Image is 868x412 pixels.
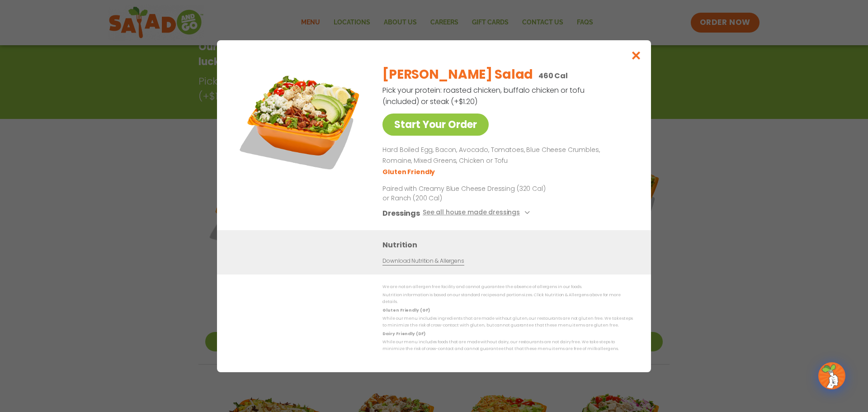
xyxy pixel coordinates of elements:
button: See all house made dressings [423,207,533,218]
p: Paired with Creamy Blue Cheese Dressing (320 Cal) or Ranch (200 Cal) [382,184,550,203]
button: Close modal [622,40,651,71]
li: Gluten Friendly [382,167,436,176]
a: Download Nutrition & Allergens [382,256,464,265]
a: Start Your Order [382,114,489,136]
p: 460 Cal [538,70,568,81]
p: We are not an allergen free facility and cannot guarantee the absence of allergens in our foods. [382,284,633,290]
strong: Dairy Friendly (DF) [382,331,425,336]
img: Featured product photo for Cobb Salad [237,58,364,185]
strong: Gluten Friendly (GF) [382,307,429,313]
p: Pick your protein: roasted chicken, buffalo chicken or tofu (included) or steak (+$1.20) [382,85,586,107]
p: Nutrition information is based on our standard recipes and portion sizes. Click Nutrition & Aller... [382,292,633,306]
p: While our menu includes foods that are made without dairy, our restaurants are not dairy free. We... [382,339,633,353]
h3: Nutrition [382,239,637,250]
p: Hard Boiled Egg, Bacon, Avocado, Tomatoes, Blue Cheese Crumbles, Romaine, Mixed Greens, Chicken o... [382,145,629,166]
h2: [PERSON_NAME] Salad [382,65,533,84]
p: While our menu includes ingredients that are made without gluten, our restaurants are not gluten ... [382,315,633,329]
h3: Dressings [382,207,420,218]
img: wpChatIcon [819,363,844,388]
